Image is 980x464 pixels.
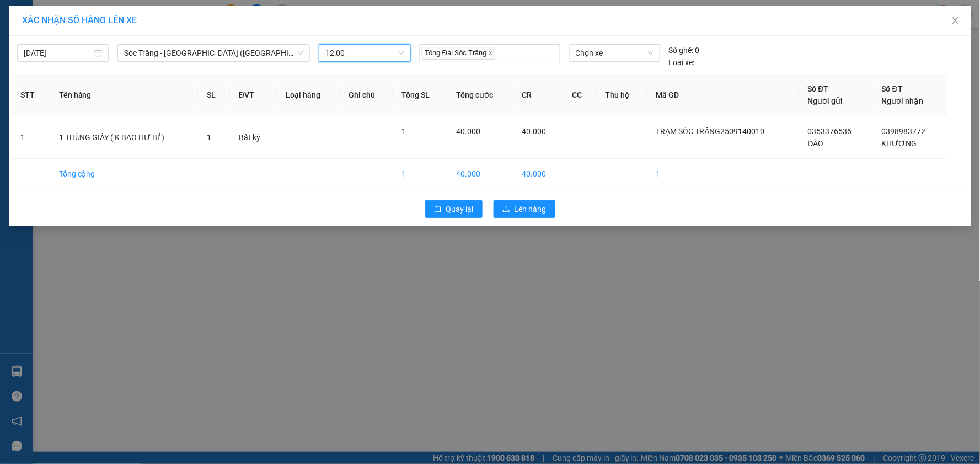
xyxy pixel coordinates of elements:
[656,127,765,136] span: TRẠM SÓC TRĂNG2509140010
[808,97,843,105] span: Người gửi
[513,159,563,189] td: 40.000
[502,205,510,214] span: upload
[808,127,852,136] span: 0353376536
[515,203,547,215] span: Lên hàng
[647,159,799,189] td: 1
[563,74,596,116] th: CC
[808,139,824,148] span: ĐÀO
[92,10,206,22] strong: XE KHÁCH MỸ DUYÊN
[325,45,404,61] span: 12:00
[425,200,483,218] button: rollbackQuay lại
[11,68,120,109] span: Trạm Sóc Trăng
[494,200,555,218] button: uploadLên hàng
[11,68,120,109] span: Gửi:
[669,44,700,56] div: 0
[230,74,277,116] th: ĐVT
[940,6,971,36] button: Close
[488,50,494,56] span: close
[808,84,829,93] span: Số ĐT
[340,74,393,116] th: Ghi chú
[522,127,546,136] span: 40.000
[22,15,137,25] span: XÁC NHẬN SỐ HÀNG LÊN XE
[297,50,304,56] span: down
[446,203,474,215] span: Quay lại
[124,45,303,61] span: Sóc Trăng - Sài Gòn (Hàng)
[951,16,960,25] span: close
[393,74,448,116] th: Tổng SL
[230,116,277,159] td: Bất kỳ
[447,74,513,116] th: Tổng cước
[277,74,340,116] th: Loại hàng
[882,127,926,136] span: 0398983772
[106,27,184,35] span: TP.HCM -SÓC TRĂNG
[596,74,647,116] th: Thu hộ
[50,74,199,116] th: Tên hàng
[576,45,654,61] span: Chọn xe
[422,47,496,60] span: Tổng Đài Sóc Trăng
[393,159,448,189] td: 1
[434,205,442,214] span: rollback
[882,84,903,93] span: Số ĐT
[207,133,211,142] span: 1
[12,74,50,116] th: STT
[669,44,694,56] span: Số ghế:
[12,116,50,159] td: 1
[647,74,799,116] th: Mã GD
[447,159,513,189] td: 40.000
[198,74,230,116] th: SL
[669,56,695,68] span: Loại xe:
[50,116,199,159] td: 1 THÙNG GIẤY ( K BAO HƯ BỂ)
[513,74,563,116] th: CR
[104,38,194,50] strong: PHIẾU GỬI HÀNG
[50,159,199,189] td: Tổng cộng
[882,139,917,148] span: KHƯƠNG
[24,47,92,59] input: 14/09/2025
[401,127,406,136] span: 1
[456,127,480,136] span: 40.000
[882,97,924,105] span: Người nhận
